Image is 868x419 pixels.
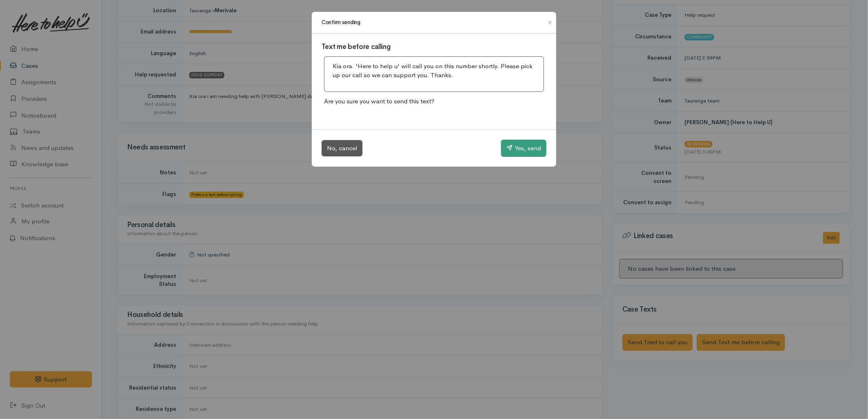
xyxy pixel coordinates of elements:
[322,18,360,27] h1: Confirm sending
[333,62,535,80] p: Kia ora. 'Here to help u' will call you on this number shortly. Please pick up our call so we can...
[544,18,557,27] button: Close
[322,140,362,157] button: No, cancel
[322,43,546,51] h3: Text me before calling
[322,94,546,109] p: Are you sure you want to send this text?
[501,140,546,157] button: Yes, send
